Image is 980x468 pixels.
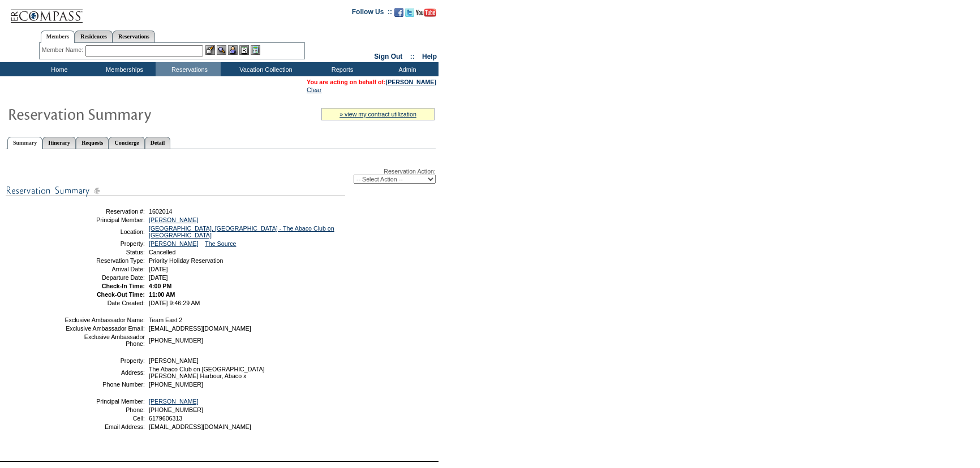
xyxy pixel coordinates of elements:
td: Property: [64,240,145,247]
span: [PHONE_NUMBER] [149,406,203,413]
span: :: [410,53,415,60]
img: Impersonate [228,45,238,55]
td: Phone: [64,406,145,413]
img: Subscribe to our YouTube Channel [416,8,436,17]
td: Reservation #: [64,208,145,215]
a: Residences [75,31,113,42]
td: Follow Us :: [352,7,392,20]
td: Exclusive Ambassador Name: [64,317,145,323]
td: Phone Number: [64,381,145,388]
a: Concierge [109,137,144,149]
span: [PERSON_NAME] [149,357,199,364]
span: 1602014 [149,208,173,215]
td: Memberships [91,62,156,76]
a: » view my contract utilization [339,111,416,118]
span: [DATE] [149,274,168,281]
td: Date Created: [64,300,145,306]
div: Member Name: [42,45,85,55]
strong: Check-In Time: [102,283,145,289]
a: [PERSON_NAME] [386,79,436,85]
span: 6179606313 [149,415,182,422]
a: Subscribe to our YouTube Channel [416,11,436,18]
span: [EMAIL_ADDRESS][DOMAIN_NAME] [149,423,251,430]
span: Team East 2 [149,317,182,323]
img: View [217,45,226,55]
img: Reservations [239,45,249,55]
td: Principal Member: [64,398,145,405]
a: The Source [205,240,236,247]
td: Address: [64,366,145,379]
img: Reservaton Summary [7,102,234,125]
a: Itinerary [42,137,76,149]
a: Become our fan on Facebook [394,11,403,18]
span: 4:00 PM [149,283,171,289]
div: Reservation Action: [6,168,436,184]
img: b_calculator.gif [251,45,260,55]
td: Location: [64,225,145,239]
a: Detail [145,137,171,149]
td: Email Address: [64,423,145,430]
td: Reservations [156,62,221,76]
strong: Check-Out Time: [97,291,145,298]
span: Priority Holiday Reservation [149,257,223,264]
span: [DATE] [149,266,168,272]
a: Requests [76,137,109,149]
a: Help [422,53,437,60]
span: The Abaco Club on [GEOGRAPHIC_DATA] [PERSON_NAME] Harbour, Abaco x [149,366,265,379]
img: subTtlResSummary.gif [6,184,345,198]
img: Become our fan on Facebook [394,8,403,17]
span: [DATE] 9:46:29 AM [149,300,200,306]
a: [GEOGRAPHIC_DATA], [GEOGRAPHIC_DATA] - The Abaco Club on [GEOGRAPHIC_DATA] [149,225,334,239]
a: Follow us on Twitter [405,11,414,18]
img: Follow us on Twitter [405,8,414,17]
td: Property: [64,357,145,364]
a: Members [41,31,75,43]
a: Clear [307,86,321,93]
span: 11:00 AM [149,291,175,298]
a: [PERSON_NAME] [149,216,199,223]
span: Cancelled [149,249,175,255]
td: Principal Member: [64,216,145,223]
span: [PHONE_NUMBER] [149,337,203,344]
td: Exclusive Ambassador Phone: [64,333,145,347]
a: [PERSON_NAME] [149,240,199,247]
td: Home [25,62,91,76]
td: Reservation Type: [64,257,145,264]
td: Arrival Date: [64,266,145,272]
a: Sign Out [374,53,402,60]
td: Departure Date: [64,274,145,281]
a: [PERSON_NAME] [149,398,199,405]
span: [EMAIL_ADDRESS][DOMAIN_NAME] [149,325,251,332]
td: Reports [308,62,373,76]
a: Summary [7,137,42,149]
td: Cell: [64,415,145,422]
a: Reservations [113,31,155,42]
td: Vacation Collection [221,62,308,76]
td: Status: [64,249,145,255]
td: Exclusive Ambassador Email: [64,325,145,332]
img: b_edit.gif [205,45,215,55]
span: You are acting on behalf of: [307,79,436,85]
span: [PHONE_NUMBER] [149,381,203,388]
td: Admin [373,62,439,76]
